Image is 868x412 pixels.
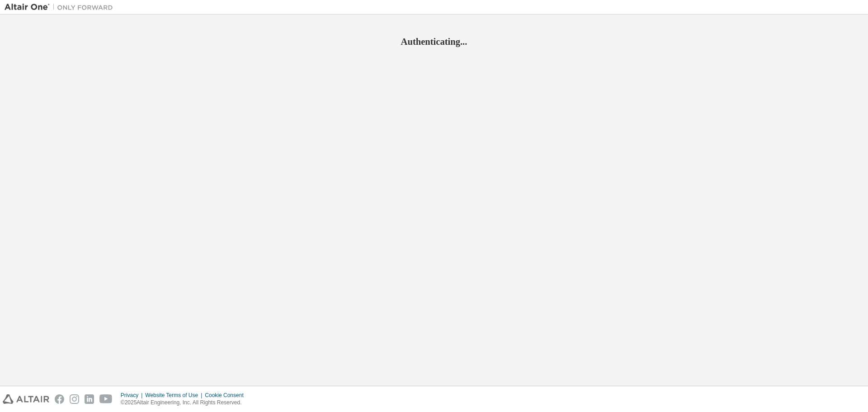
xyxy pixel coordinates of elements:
div: Privacy [121,392,145,399]
div: Website Terms of Use [145,392,205,399]
img: instagram.svg [70,394,79,404]
img: Altair One [5,3,118,12]
img: youtube.svg [99,394,113,404]
div: Cookie Consent [205,392,249,399]
p: © 2025 Altair Engineering, Inc. All Rights Reserved. [121,399,249,407]
img: facebook.svg [55,394,64,404]
h2: Authenticating... [5,36,863,47]
img: altair_logo.svg [3,394,49,404]
img: linkedin.svg [85,394,94,404]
